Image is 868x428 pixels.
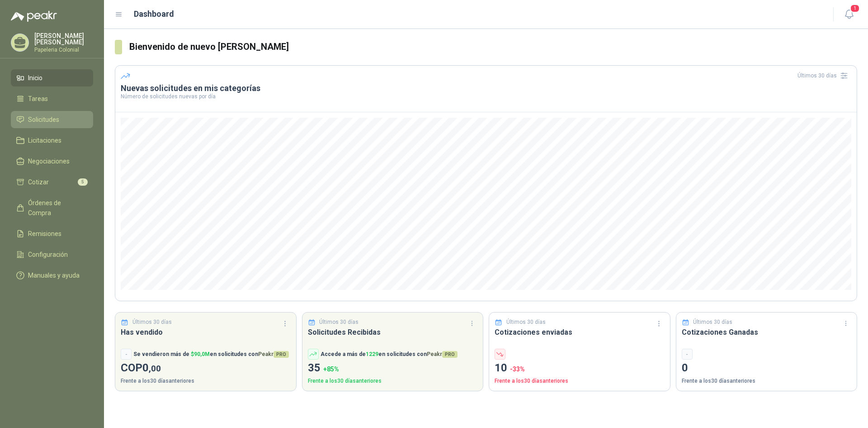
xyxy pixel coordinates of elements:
p: 35 [308,360,478,377]
p: [PERSON_NAME] [PERSON_NAME] [34,33,93,45]
p: Frente a los 30 días anteriores [308,377,478,385]
p: Últimos 30 días [693,318,732,327]
span: Cotizar [28,177,49,187]
p: Últimos 30 días [132,318,172,327]
span: ,00 [149,363,161,374]
p: Frente a los 30 días anteriores [682,377,852,385]
a: Manuales y ayuda [11,267,93,284]
span: -33 % [510,365,525,373]
a: Órdenes de Compra [11,194,93,221]
p: 10 [495,360,665,377]
span: Remisiones [28,229,61,239]
span: Peakr [427,351,458,357]
span: + 85 % [323,365,339,373]
span: 1229 [366,351,378,357]
a: Solicitudes [11,111,93,128]
span: Licitaciones [28,135,61,145]
h3: Nuevas solicitudes en mis categorías [121,83,851,94]
span: Órdenes de Compra [28,198,85,218]
img: Logo peakr [11,11,57,22]
p: Papeleria Colonial [34,47,93,53]
div: Últimos 30 días [797,68,851,83]
span: PRO [442,351,458,358]
p: Accede a más de en solicitudes con [321,350,458,359]
span: Configuración [28,250,68,260]
h3: Solicitudes Recibidas [308,327,478,338]
a: Configuración [11,246,93,263]
a: Negociaciones [11,153,93,170]
p: 0 [682,360,852,377]
h3: Cotizaciones enviadas [495,327,665,338]
div: - [682,349,693,360]
span: Inicio [28,73,42,83]
h3: Has vendido [121,327,291,338]
span: 0 [142,361,161,374]
div: - [121,349,132,360]
h1: Dashboard [134,8,174,20]
a: Licitaciones [11,132,93,149]
span: Peakr [258,351,289,357]
p: Frente a los 30 días anteriores [121,377,291,385]
button: 1 [841,6,857,23]
p: Número de solicitudes nuevas por día [121,94,851,99]
p: Frente a los 30 días anteriores [495,377,665,385]
span: PRO [274,351,289,358]
a: Cotizar5 [11,173,93,191]
span: $ 90,0M [191,351,210,357]
span: Negociaciones [28,156,70,166]
span: 5 [78,178,88,186]
a: Remisiones [11,225,93,242]
a: Inicio [11,69,93,87]
a: Tareas [11,90,93,107]
p: Últimos 30 días [319,318,359,327]
h3: Bienvenido de nuevo [PERSON_NAME] [129,40,857,54]
p: COP [121,360,291,377]
p: Se vendieron más de en solicitudes con [133,350,289,359]
h3: Cotizaciones Ganadas [682,327,852,338]
span: 1 [850,4,860,13]
span: Tareas [28,94,48,104]
p: Últimos 30 días [506,318,546,327]
span: Solicitudes [28,115,59,125]
span: Manuales y ayuda [28,270,80,280]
